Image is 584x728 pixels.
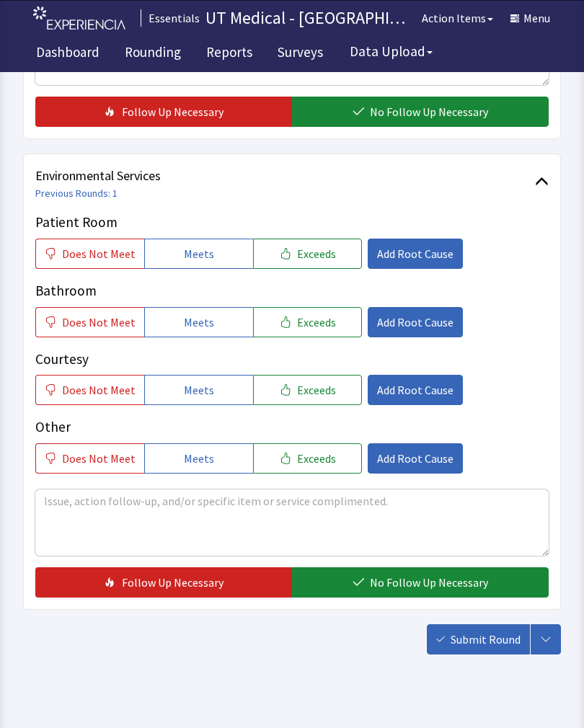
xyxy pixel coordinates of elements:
[184,314,214,331] span: Meets
[502,4,559,32] button: Menu
[253,375,362,405] button: Exceeds
[35,417,549,438] p: Other
[35,187,118,200] a: Previous Rounds: 1
[144,239,253,269] button: Meets
[33,6,125,30] img: experiencia_logo.png
[297,314,336,331] span: Exceeds
[144,307,253,337] button: Meets
[62,245,136,262] span: Does Not Meet
[35,567,292,598] button: Follow Up Necessary
[184,450,214,467] span: Meets
[413,4,502,32] button: Action Items
[451,631,521,648] span: Submit Round
[292,97,549,127] button: No Follow Up Necessary
[377,381,454,399] span: Add Root Cause
[35,212,549,233] p: Patient Room
[297,450,336,467] span: Exceeds
[267,36,334,72] a: Surveys
[297,381,336,399] span: Exceeds
[341,38,441,65] button: Data Upload
[377,245,454,262] span: Add Root Cause
[35,239,144,269] button: Does Not Meet
[35,443,144,474] button: Does Not Meet
[35,166,535,186] span: Environmental Services
[370,103,488,120] span: No Follow Up Necessary
[144,375,253,405] button: Meets
[62,314,136,331] span: Does Not Meet
[253,307,362,337] button: Exceeds
[205,6,413,30] p: UT Medical - [GEOGRAPHIC_DATA][US_STATE]
[253,443,362,474] button: Exceeds
[297,245,336,262] span: Exceeds
[184,245,214,262] span: Meets
[253,239,362,269] button: Exceeds
[144,443,253,474] button: Meets
[35,349,549,370] p: Courtesy
[35,280,549,301] p: Bathroom
[292,567,549,598] button: No Follow Up Necessary
[377,314,454,331] span: Add Root Cause
[377,450,454,467] span: Add Root Cause
[122,574,224,591] span: Follow Up Necessary
[35,307,144,337] button: Does Not Meet
[35,97,292,127] button: Follow Up Necessary
[370,574,488,591] span: No Follow Up Necessary
[368,307,463,337] button: Add Root Cause
[368,443,463,474] button: Add Root Cause
[25,36,110,72] a: Dashboard
[368,375,463,405] button: Add Root Cause
[427,624,530,654] button: Submit Round
[368,239,463,269] button: Add Root Cause
[122,103,224,120] span: Follow Up Necessary
[195,36,263,72] a: Reports
[35,375,144,405] button: Does Not Meet
[141,9,200,27] div: Essentials
[114,36,192,72] a: Rounding
[62,381,136,399] span: Does Not Meet
[184,381,214,399] span: Meets
[62,450,136,467] span: Does Not Meet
